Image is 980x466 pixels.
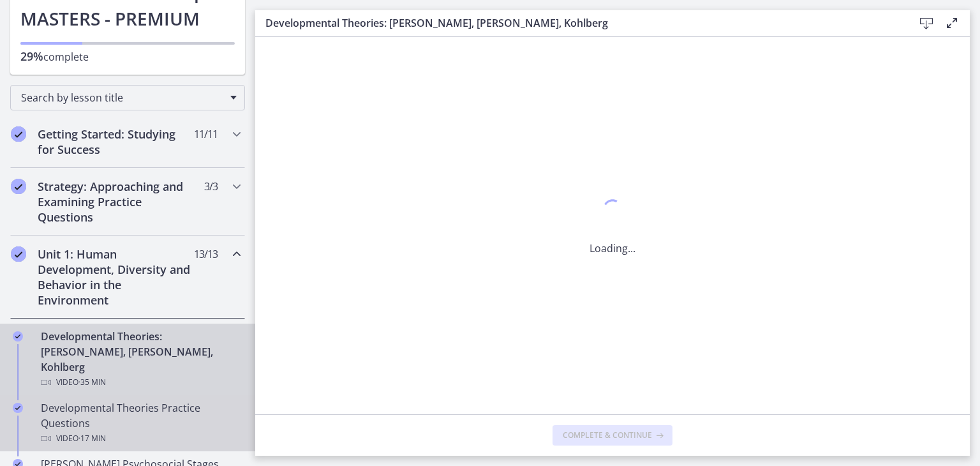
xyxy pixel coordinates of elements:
p: complete [20,49,235,64]
div: Developmental Theories Practice Questions [41,400,240,446]
span: · 35 min [78,375,106,390]
p: Loading... [590,241,635,256]
i: Completed [11,179,26,194]
span: 29% [20,49,43,64]
h2: Strategy: Approaching and Examining Practice Questions [38,179,193,225]
span: 11 / 11 [194,126,218,142]
div: Developmental Theories: [PERSON_NAME], [PERSON_NAME], Kohlberg [41,329,240,390]
div: Video [41,375,240,390]
span: 3 / 3 [204,179,218,194]
i: Completed [11,246,26,262]
div: Search by lesson title [10,85,245,110]
button: Complete & continue [553,425,672,446]
span: 13 / 13 [194,246,218,262]
div: 1 [590,196,635,225]
div: Video [41,431,240,446]
i: Completed [13,331,23,342]
span: · 17 min [78,431,106,446]
i: Completed [13,403,23,413]
h2: Getting Started: Studying for Success [38,126,193,157]
i: Completed [11,126,26,142]
h3: Developmental Theories: [PERSON_NAME], [PERSON_NAME], Kohlberg [265,15,893,31]
h2: Unit 1: Human Development, Diversity and Behavior in the Environment [38,246,193,308]
span: Complete & continue [563,430,652,440]
span: Search by lesson title [21,91,224,105]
